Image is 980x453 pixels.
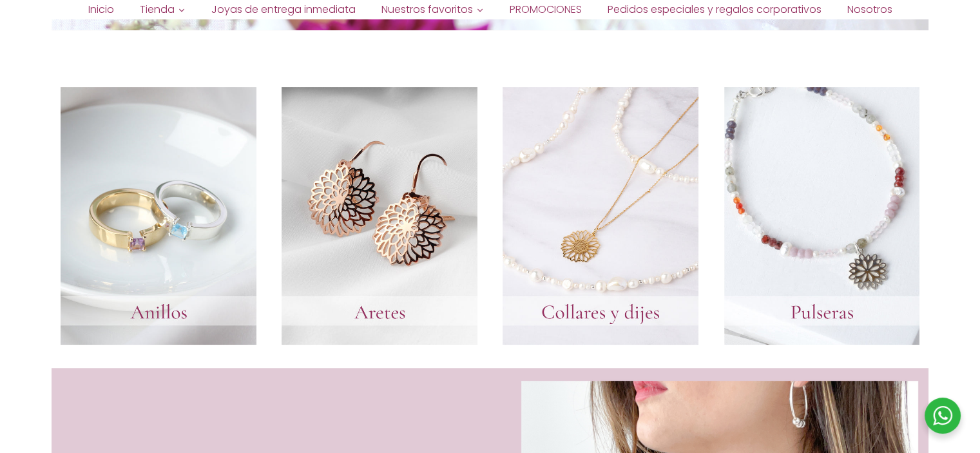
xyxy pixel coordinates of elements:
span: Nosotros [847,3,892,17]
span: Nuestros favoritos [381,3,473,17]
img: c3po.jpg [161,63,162,64]
span: Pedidos especiales y regalos corporativos [608,3,821,17]
img: c3po.jpg [52,30,52,31]
span: Joyas de entrega inmediata [211,3,356,17]
span: Tienda [140,3,175,17]
span: PROMOCIONES [510,3,582,17]
span: Inicio [88,3,114,17]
